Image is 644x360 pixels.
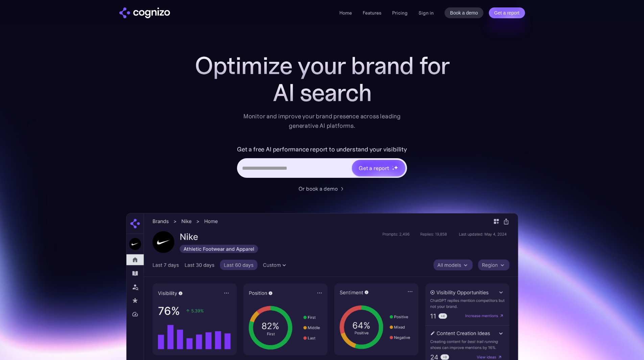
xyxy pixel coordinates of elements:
[394,165,398,170] img: star
[392,166,393,167] img: star
[359,164,389,172] div: Get a report
[237,144,407,155] label: Get a free AI performance report to understand your visibility
[119,7,170,18] img: cognizo logo
[489,7,525,18] a: Get a report
[445,7,483,18] a: Book a demo
[363,10,381,16] a: Features
[339,10,352,16] a: Home
[392,10,408,16] a: Pricing
[119,7,170,18] a: home
[299,185,346,193] a: Or book a demo
[419,9,434,17] a: Sign in
[351,159,406,177] a: Get a reportstarstarstar
[299,185,338,193] div: Or book a demo
[392,168,395,170] img: star
[237,144,407,181] form: Hero URL Input Form
[239,112,405,130] div: Monitor and improve your brand presence across leading generative AI platforms.
[187,52,457,79] h1: Optimize your brand for
[187,79,457,106] div: AI search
